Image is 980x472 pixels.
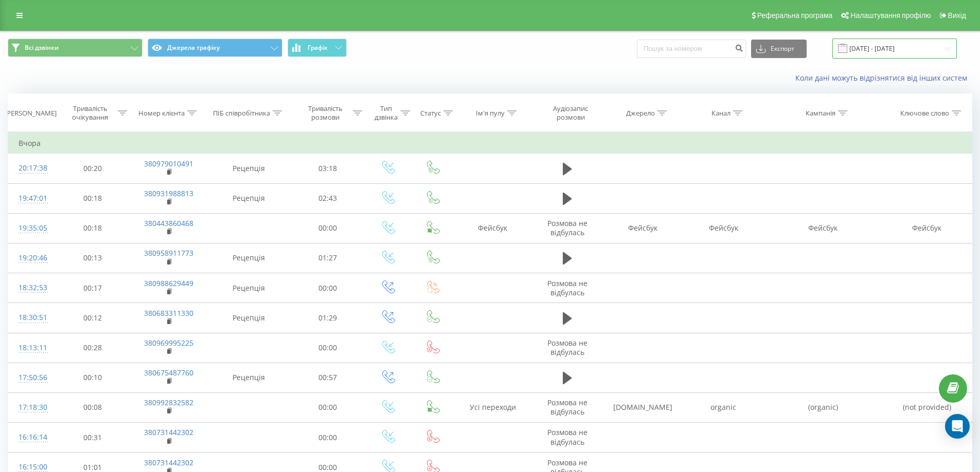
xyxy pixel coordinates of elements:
div: 19:35:05 [19,218,45,238]
td: 00:20 [56,154,130,183]
a: 380979010491 [144,159,193,168]
td: 00:28 [56,333,130,363]
td: Рецепція [207,154,291,183]
button: Всі дзвінки [8,39,142,57]
td: 00:31 [56,423,130,452]
span: Всі дзвінки [25,44,59,52]
td: 00:12 [56,303,130,333]
div: Ключове слово [900,109,949,118]
td: Рецепція [207,243,291,273]
button: Графік [288,39,347,57]
td: 00:00 [291,333,365,363]
div: Номер клієнта [138,109,185,118]
div: 17:18:30 [19,398,45,418]
div: 18:30:51 [19,308,45,328]
td: organic [683,392,763,422]
span: Розмова не відбулась [547,218,587,237]
div: Джерело [626,109,655,118]
td: 00:00 [291,273,365,303]
div: 18:13:11 [19,338,45,358]
a: 380988629449 [144,278,193,288]
input: Пошук за номером [637,40,746,58]
a: 380992832582 [144,398,193,407]
td: 01:29 [291,303,365,333]
td: Рецепція [207,183,291,213]
div: Open Intercom Messenger [945,414,970,439]
td: 00:18 [56,213,130,243]
td: Фейсбук [454,213,531,243]
td: Рецепція [207,303,291,333]
div: Тип дзвінка [374,104,398,122]
div: Ім'я пулу [476,109,505,118]
span: Реферальна програма [757,11,833,20]
td: 00:57 [291,363,365,392]
div: Канал [711,109,730,118]
a: 380931988813 [144,188,193,198]
div: Тривалість очікування [65,104,116,122]
div: 16:16:14 [19,427,45,447]
td: Фейсбук [882,213,972,243]
td: 00:18 [56,183,130,213]
td: (not provided) [882,392,972,422]
td: Фейсбук [683,213,763,243]
td: (organic) [763,392,882,422]
a: 380675487760 [144,368,193,377]
a: 380443860468 [144,218,193,228]
a: 380958911773 [144,248,193,258]
td: 03:18 [291,154,365,183]
div: [PERSON_NAME] [5,109,57,118]
span: Розмова не відбулась [547,398,587,417]
span: Налаштування профілю [850,11,931,20]
td: Рецепція [207,363,291,392]
a: 380731442302 [144,458,193,467]
td: Фейсбук [603,213,683,243]
a: 380731442302 [144,427,193,437]
div: Статус [420,109,441,118]
td: 00:17 [56,273,130,303]
div: 17:50:56 [19,368,45,388]
div: Аудіозапис розмови [541,104,600,122]
div: ПІБ співробітника [213,109,270,118]
td: Фейсбук [763,213,882,243]
span: Розмова не відбулась [547,278,587,297]
div: 19:20:46 [19,248,45,268]
td: 01:27 [291,243,365,273]
div: 19:47:01 [19,188,45,209]
td: Вчора [8,133,972,154]
a: 380969995225 [144,338,193,348]
button: Джерела трафіку [148,39,282,57]
span: Вихід [948,11,966,20]
div: 20:17:38 [19,158,45,178]
span: Розмова не відбулась [547,427,587,446]
td: 00:13 [56,243,130,273]
td: Рецепція [207,273,291,303]
a: 380683311330 [144,308,193,318]
td: Усі переходи [454,392,531,422]
td: 00:08 [56,392,130,422]
td: 00:10 [56,363,130,392]
div: Кампанія [806,109,835,118]
div: 18:32:53 [19,278,45,298]
span: Розмова не відбулась [547,338,587,357]
td: 00:00 [291,423,365,452]
span: Графік [308,44,328,51]
a: Коли дані можуть відрізнятися вiд інших систем [795,73,972,83]
td: 00:00 [291,392,365,422]
td: 02:43 [291,183,365,213]
td: [DOMAIN_NAME] [603,392,683,422]
td: 00:00 [291,213,365,243]
button: Експорт [751,40,807,58]
div: Тривалість розмови [300,104,351,122]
